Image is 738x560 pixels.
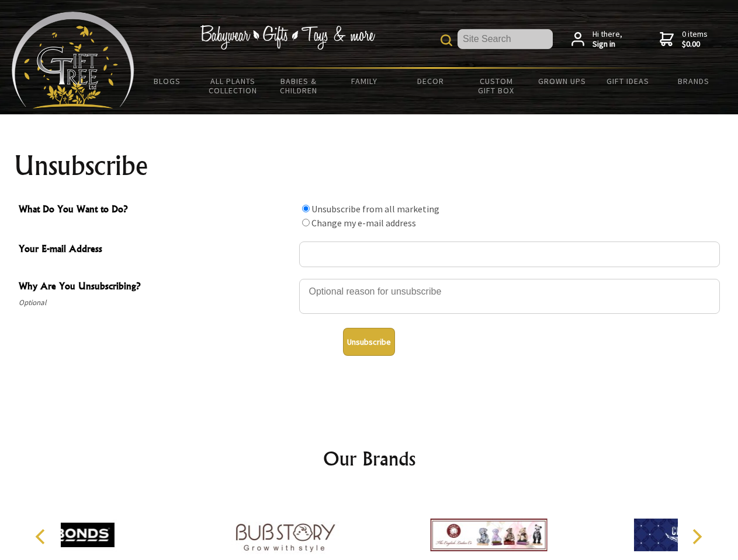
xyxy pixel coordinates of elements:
label: Change my e-mail address [311,217,416,229]
a: All Plants Collection [200,69,266,103]
input: Your E-mail Address [299,242,720,267]
a: Hi there,Sign in [571,29,622,50]
img: Babyware - Gifts - Toys and more... [12,12,134,108]
strong: Sign in [593,39,622,50]
button: Previous [29,524,55,549]
img: Babywear - Gifts - Toys & more [200,25,375,50]
textarea: Why Are You Unsubscribing? [299,279,720,314]
a: Gift Ideas [595,69,661,93]
button: Next [684,524,709,549]
input: What Do You Want to Do? [302,219,310,226]
a: BLOGS [134,69,200,93]
a: Grown Ups [529,69,595,93]
h2: Our Brands [23,444,715,473]
a: Family [332,69,398,93]
a: Babies & Children [266,69,332,103]
input: Site Search [458,29,553,49]
span: Hi there, [593,29,622,50]
a: Brands [661,69,727,93]
input: What Do You Want to Do? [302,205,310,212]
strong: $0.00 [682,39,708,50]
span: What Do You Want to Do? [19,202,293,219]
button: Unsubscribe [343,328,395,356]
span: Optional [19,296,293,310]
span: Why Are You Unsubscribing? [19,279,293,296]
span: 0 items [682,29,708,50]
img: product search [441,34,452,46]
span: Your E-mail Address [19,242,293,258]
h1: Unsubscribe [14,152,725,180]
a: Custom Gift Box [463,69,529,103]
a: Decor [397,69,463,93]
label: Unsubscribe from all marketing [311,203,439,215]
a: 0 items$0.00 [660,29,708,50]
